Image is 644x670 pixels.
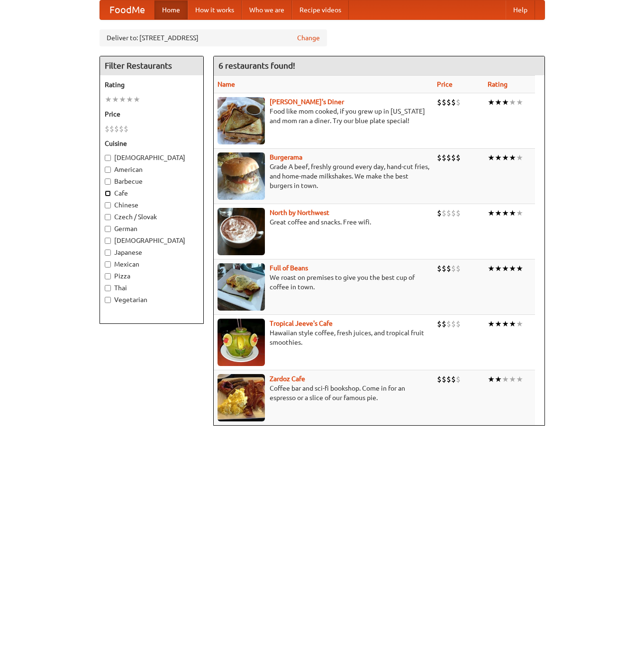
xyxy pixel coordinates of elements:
[124,124,128,134] li: $
[105,250,111,256] input: Japanese
[218,273,429,292] p: We roast on premises to give you the best cup of coffee in town.
[105,153,199,162] label: [DEMOGRAPHIC_DATA]
[509,319,516,329] li: ★
[509,263,516,274] li: ★
[105,224,199,233] label: German
[451,152,456,163] li: $
[105,238,111,244] input: [DEMOGRAPHIC_DATA]
[437,208,442,218] li: $
[105,295,199,304] label: Vegetarian
[451,263,456,274] li: $
[188,0,242,19] a: How it works
[105,200,199,210] label: Chinese
[105,273,111,279] input: Pizza
[509,208,516,218] li: ★
[119,124,124,134] li: $
[495,208,502,218] li: ★
[218,162,429,190] p: Grade A beef, freshly ground every day, hand-cut fries, and home-made milkshakes. We make the bes...
[105,285,111,291] input: Thai
[105,259,199,269] label: Mexican
[218,319,265,366] img: jeeves.jpg
[451,208,456,218] li: $
[154,0,188,19] a: Home
[495,374,502,384] li: ★
[446,208,451,218] li: $
[442,97,446,107] li: $
[105,190,111,197] input: Cafe
[218,107,429,125] p: Food like mom cooked, if you grew up in [US_STATE] and mom ran a diner. Try our blue plate special!
[488,97,495,107] li: ★
[516,374,523,384] li: ★
[270,98,344,106] a: [PERSON_NAME]'s Diner
[112,94,119,105] li: ★
[114,124,119,134] li: $
[105,212,199,222] label: Czech / Slovak
[451,374,456,384] li: $
[105,226,111,232] input: German
[105,297,111,303] input: Vegetarian
[218,328,429,347] p: Hawaiian style coffee, fresh juices, and tropical fruit smoothies.
[126,94,133,105] li: ★
[442,152,446,163] li: $
[488,319,495,329] li: ★
[502,208,509,218] li: ★
[446,152,451,163] li: $
[105,179,111,185] input: Barbecue
[495,97,502,107] li: ★
[437,319,442,329] li: $
[218,61,295,70] ng-pluralize: 6 restaurants found!
[488,80,508,88] a: Rating
[270,209,329,216] a: North by Northwest
[270,264,308,272] a: Full of Beans
[437,263,442,274] li: $
[456,97,461,107] li: $
[509,152,516,163] li: ★
[105,188,199,198] label: Cafe
[446,374,451,384] li: $
[218,374,265,421] img: zardoz.jpg
[105,80,199,89] h5: Rating
[105,202,111,208] input: Chinese
[105,139,199,148] h5: Cuisine
[442,319,446,329] li: $
[516,319,523,329] li: ★
[509,97,516,107] li: ★
[495,152,502,163] li: ★
[506,0,535,19] a: Help
[488,152,495,163] li: ★
[495,263,502,274] li: ★
[119,94,126,105] li: ★
[105,94,112,105] li: ★
[516,263,523,274] li: ★
[509,374,516,384] li: ★
[502,263,509,274] li: ★
[488,374,495,384] li: ★
[100,29,327,46] div: Deliver to: [STREET_ADDRESS]
[495,319,502,329] li: ★
[442,374,446,384] li: $
[100,0,154,19] a: FoodMe
[270,153,302,161] b: Burgerama
[218,80,235,88] a: Name
[105,248,199,257] label: Japanese
[218,152,265,200] img: burgerama.jpg
[502,97,509,107] li: ★
[502,319,509,329] li: ★
[456,319,461,329] li: $
[516,208,523,218] li: ★
[451,319,456,329] li: $
[105,236,199,245] label: [DEMOGRAPHIC_DATA]
[516,97,523,107] li: ★
[270,375,305,383] a: Zardoz Cafe
[456,263,461,274] li: $
[488,208,495,218] li: ★
[437,152,442,163] li: $
[105,283,199,293] label: Thai
[105,165,199,174] label: American
[456,374,461,384] li: $
[437,97,442,107] li: $
[109,124,114,134] li: $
